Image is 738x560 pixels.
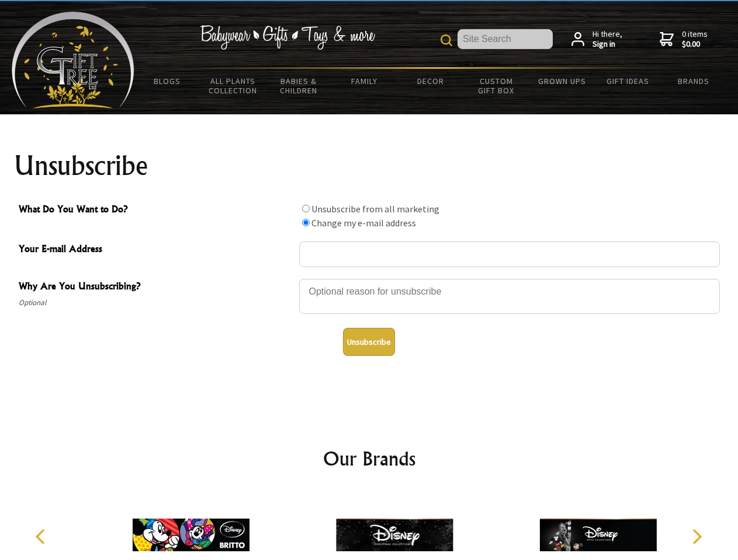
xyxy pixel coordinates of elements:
[12,12,134,108] img: Babyware - Gifts - Toys and more...
[29,524,55,549] button: Previous
[19,296,293,310] span: Optional
[593,29,622,50] span: Hi there,
[529,69,595,93] a: Grown Ups
[200,69,266,103] a: All Plants Collection
[134,69,200,93] a: BLOGS
[200,25,375,50] img: Babywear - Gifts - Toys & more
[299,279,720,314] textarea: Why Are You Unsubscribing?
[682,29,708,50] span: 0 items
[441,34,452,46] img: product search
[299,242,720,267] input: Your E-mail Address
[593,39,622,50] strong: Sign in
[14,152,725,180] h1: Unsubscribe
[660,29,708,50] a: 0 items$0.00
[595,69,661,93] a: Gift Ideas
[19,242,293,258] span: Your E-mail Address
[266,69,332,103] a: Babies & Children
[343,328,395,356] button: Unsubscribe
[397,69,463,93] a: Decor
[463,69,529,103] a: Custom Gift Box
[302,219,310,226] input: What Do You Want to Do?
[19,202,293,219] span: What Do You Want to Do?
[682,39,708,50] strong: $0.00
[332,69,398,93] a: Family
[311,217,416,229] label: Change my e-mail address
[684,524,709,549] button: Next
[458,29,553,49] input: Site Search
[19,279,293,296] span: Why Are You Unsubscribing?
[23,444,715,473] h2: Our Brands
[661,69,727,93] a: Brands
[302,205,310,212] input: What Do You Want to Do?
[571,29,622,50] a: Hi there,Sign in
[311,203,439,215] label: Unsubscribe from all marketing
